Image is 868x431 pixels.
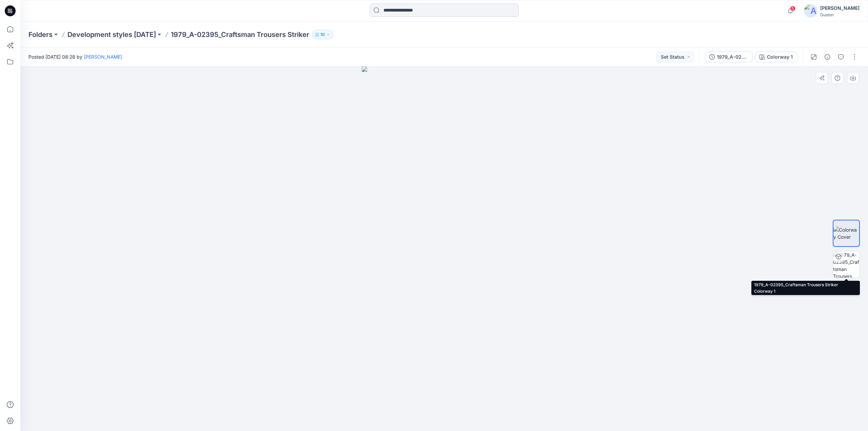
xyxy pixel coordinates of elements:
div: 1979_A-02395_Craftsman Trousers Striker [717,53,748,61]
p: 1979_A-02395_Craftsman Trousers Striker [171,30,309,39]
button: 1979_A-02395_Craftsman Trousers Striker [705,52,752,62]
img: avatar [804,4,817,18]
img: eyJhbGciOiJIUzI1NiIsImtpZCI6IjAiLCJzbHQiOiJzZXMiLCJ0eXAiOiJKV1QifQ.eyJkYXRhIjp7InR5cGUiOiJzdG9yYW... [362,66,527,431]
a: Folders [28,30,53,39]
p: 10 [320,31,325,38]
div: Guston [820,12,860,17]
div: [PERSON_NAME] [820,4,860,12]
img: Colorway Cover [833,226,859,240]
span: 5 [790,6,795,11]
a: [PERSON_NAME] [84,54,122,60]
span: Posted [DATE] 08:28 by [28,53,122,60]
button: Colorway 1 [755,52,797,62]
button: Details [822,52,833,62]
button: 10 [312,30,333,39]
a: Development styles [DATE] [67,30,156,39]
div: Colorway 1 [767,53,793,61]
img: 1979_A-02395_Craftsman Trousers Striker Colorway 1 [833,251,860,278]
